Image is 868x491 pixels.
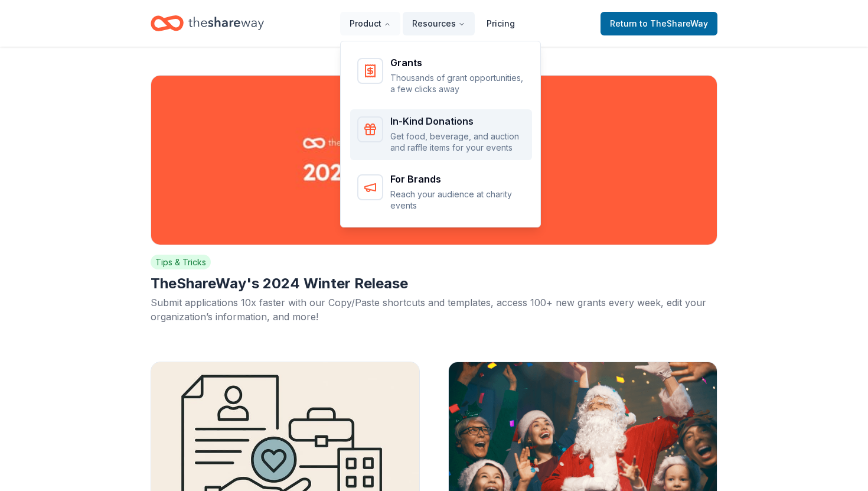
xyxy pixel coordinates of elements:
a: Returnto TheShareWay [601,12,717,35]
img: Cover photo for blog post [151,75,717,245]
a: GrantsThousands of grant opportunities, a few clicks away [350,51,532,102]
button: Resources [403,12,475,35]
div: Product [341,41,541,228]
nav: Main [340,9,524,37]
div: Grants [390,58,525,67]
a: Pricing [477,12,524,35]
div: In-Kind Donations [390,116,525,126]
a: In-Kind DonationsGet food, beverage, and auction and raffle items for your events [350,109,532,161]
span: Tips & Tricks [151,255,211,269]
div: Submit applications 10x faster with our Copy/Paste shortcuts and templates, access 100+ new grant... [151,295,717,324]
p: Reach your audience at charity events [390,188,525,212]
span: Return [610,17,708,31]
p: Get food, beverage, and auction and raffle items for your events [390,131,525,154]
div: For Brands [390,174,525,184]
h2: TheShareWay's 2024 Winter Release [151,274,717,293]
a: Cover photo for blog postTips & TricksTheShareWay's 2024 Winter ReleaseSubmit applications 10x fa... [141,66,727,343]
span: to TheShareWay [639,18,708,28]
p: Thousands of grant opportunities, a few clicks away [390,72,525,95]
a: For BrandsReach your audience at charity events [350,167,532,219]
a: Home [151,9,264,37]
button: Product [340,12,400,35]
